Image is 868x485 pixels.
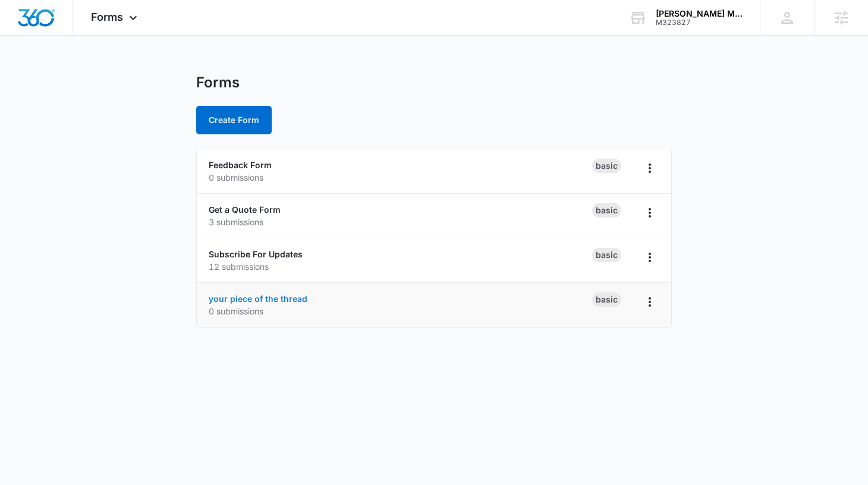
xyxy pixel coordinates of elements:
[656,18,743,27] div: account id
[592,248,621,262] div: Basic
[209,160,272,170] a: Feedback Form
[656,9,743,18] div: account name
[592,292,621,307] div: Basic
[209,249,303,259] a: Subscribe For Updates
[592,203,621,218] div: Basic
[209,260,592,273] p: 12 submissions
[640,203,659,222] button: Overflow Menu
[640,159,659,178] button: Overflow Menu
[209,305,592,317] p: 0 submissions
[640,248,659,267] button: Overflow Menu
[640,292,659,311] button: Overflow Menu
[196,74,240,92] h1: Forms
[209,171,592,184] p: 0 submissions
[91,11,123,23] span: Forms
[209,216,592,228] p: 3 submissions
[196,106,272,134] button: Create Form
[209,204,281,215] a: Get a Quote Form
[209,294,307,304] a: your piece of the thread
[592,159,621,173] div: Basic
